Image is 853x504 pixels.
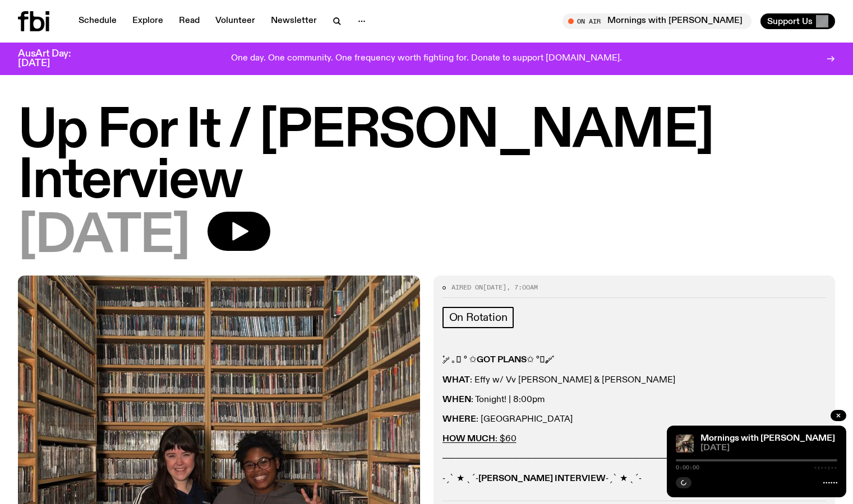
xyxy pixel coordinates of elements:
p: ˚ ༘ ｡𖦹 ° ✩ ✩ °𖦹｡ ༘˚ [442,355,827,366]
span: [DATE] [483,283,506,292]
strong: WHAT [442,376,470,385]
p: : [GEOGRAPHIC_DATA] [442,414,827,425]
a: Read [172,13,206,29]
p: : Effy w/ Vv [PERSON_NAME] & [PERSON_NAME] [442,375,827,386]
span: -:--:-- [814,465,837,470]
span: Support Us [767,16,813,26]
span: On Rotation [449,311,508,324]
a: Newsletter [264,13,324,29]
span: [DATE] [18,212,190,262]
strong: HOW MUCH [442,435,495,444]
img: A 0.5x selfie taken from above of Jim in the studio holding up a peace sign. [676,435,694,452]
strong: WHERE [442,415,476,424]
span: [DATE] [700,444,837,452]
a: On Rotation [442,307,514,328]
a: Volunteer [209,13,262,29]
p: One day. One community. One frequency worth fighting for. Donate to support [DOMAIN_NAME]. [231,54,622,64]
a: Schedule [72,13,123,29]
strong: WHEN [442,395,471,404]
strong: GOT PLANS [477,356,527,365]
h1: Up For It / [PERSON_NAME] Interview [18,106,835,207]
p: : Tonight! | 8:00pm [442,395,827,405]
a: Explore [126,13,170,29]
span: 0:00:00 [676,465,699,470]
button: On AirMornings with [PERSON_NAME] [562,13,751,29]
span: , 7:00am [506,283,538,292]
a: HOW MUCH: $60 [442,435,517,444]
h3: AusArt Day: [DATE] [18,49,90,68]
span: Aired on [451,283,483,292]
button: Support Us [760,13,835,29]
